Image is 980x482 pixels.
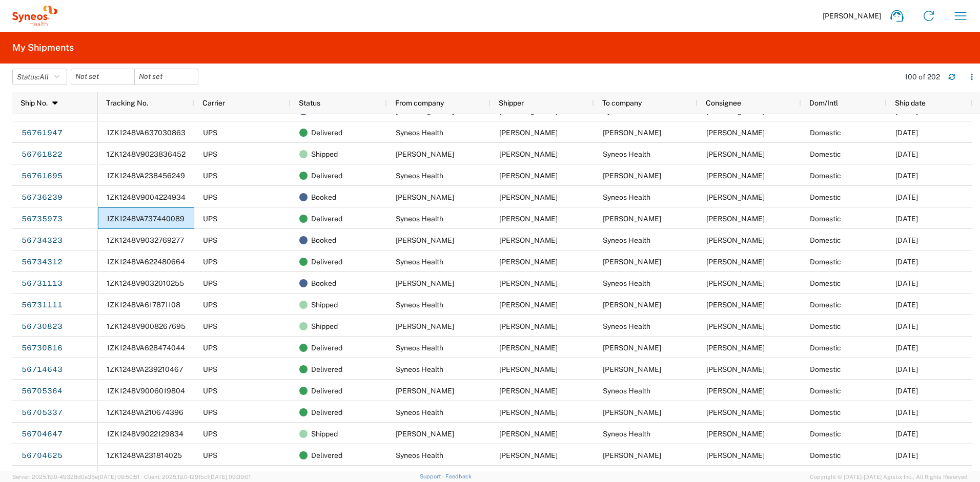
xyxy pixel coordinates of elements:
[706,215,765,223] span: Audrey Herrera
[603,365,661,373] span: Ron Smith
[311,143,338,165] span: Shipped
[21,190,63,206] a: 56736239
[396,387,454,395] span: Lyndsey Casey
[203,215,217,223] span: UPS
[499,344,558,352] span: Ayman Abboud
[299,99,320,107] span: Status
[895,193,918,201] span: 09/05/2025
[706,322,765,330] span: Ayman Abboud
[396,258,443,266] span: Syneos Health
[499,430,558,438] span: Shannon O'Donohue
[21,211,63,227] a: 56735973
[706,301,765,309] span: Osman Rehman
[396,193,454,201] span: Audrey Herrera
[810,215,841,223] span: Domestic
[895,451,918,459] span: 09/03/2025
[603,301,661,309] span: Osman Rehman
[396,129,443,137] span: Syneos Health
[895,430,918,438] span: 09/03/2025
[107,344,185,352] span: 1ZK1248VA628474044
[98,474,139,480] span: [DATE] 09:50:51
[706,365,765,373] span: Ron Smith
[396,430,454,438] span: Shannon O'Donohue
[107,236,184,244] span: 1ZK1248V9032769277
[809,99,838,107] span: Dom/Intl
[706,193,765,201] span: Ayman Abboud
[107,365,183,373] span: 1ZK1248VA239210467
[21,297,63,313] a: 56731111
[602,99,642,107] span: To company
[706,279,765,287] span: Ayman Abboud
[810,408,841,416] span: Domestic
[499,451,558,459] span: Ayman Abboud
[107,193,186,201] span: 1ZK1248V9004224934
[603,322,650,330] span: Syneos Health
[810,387,841,395] span: Domestic
[21,405,63,421] a: 56705337
[12,474,139,480] span: Server: 2025.19.0-49328d0a35e
[810,344,841,352] span: Domestic
[203,322,217,330] span: UPS
[499,99,524,107] span: Shipper
[706,408,765,416] span: Lyndsey Casey
[203,430,217,438] span: UPS
[810,129,841,137] span: Domestic
[895,215,918,223] span: 09/05/2025
[706,99,741,107] span: Consignee
[499,215,558,223] span: Ayman Abboud
[311,316,338,337] span: Shipped
[706,387,765,395] span: Ayman Abboud
[107,150,186,158] span: 1ZK1248V9023836452
[810,193,841,201] span: Domestic
[603,279,650,287] span: Syneos Health
[810,172,841,180] span: Domestic
[706,451,765,459] span: Shannon O'Donohue
[203,279,217,287] span: UPS
[311,229,336,251] span: Booked
[499,365,558,373] span: Ayman Abboud
[311,359,342,380] span: Delivered
[209,474,251,480] span: [DATE] 09:39:01
[203,150,217,158] span: UPS
[603,258,661,266] span: Stephen Nelson
[810,150,841,158] span: Domestic
[396,344,443,352] span: Syneos Health
[21,168,63,184] a: 56761695
[895,322,918,330] span: 09/05/2025
[107,172,185,180] span: 1ZK1248VA238456249
[895,387,918,395] span: 09/03/2025
[603,387,650,395] span: Syneos Health
[895,150,918,158] span: 09/09/2025
[810,472,968,481] span: Copyright © [DATE]-[DATE] Agistix Inc., All Rights Reserved
[603,430,650,438] span: Syneos Health
[499,408,558,416] span: Ayman Abboud
[706,344,765,352] span: Kira Carrens
[895,344,918,352] span: 09/05/2025
[107,301,180,309] span: 1ZK1248VA617871108
[603,150,650,158] span: Syneos Health
[203,408,217,416] span: UPS
[810,236,841,244] span: Domestic
[706,150,765,158] span: Ayman Abboud
[396,322,454,330] span: Kira Carrens
[203,365,217,373] span: UPS
[311,445,342,466] span: Delivered
[12,41,74,54] h2: My Shipments
[395,99,444,107] span: From company
[107,430,183,438] span: 1ZK1248V9022129834
[396,236,454,244] span: Stephen Nelson
[823,11,881,20] span: [PERSON_NAME]
[810,365,841,373] span: Domestic
[21,362,63,378] a: 56714643
[895,258,918,266] span: 09/05/2025
[311,380,342,402] span: Delivered
[21,448,63,464] a: 56704625
[810,322,841,330] span: Domestic
[810,301,841,309] span: Domestic
[895,365,918,373] span: 09/04/2025
[203,193,217,201] span: UPS
[895,301,918,309] span: 09/05/2025
[107,322,186,330] span: 1ZK1248V9008267695
[21,254,63,270] a: 56734312
[499,129,558,137] span: Ayman Abboud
